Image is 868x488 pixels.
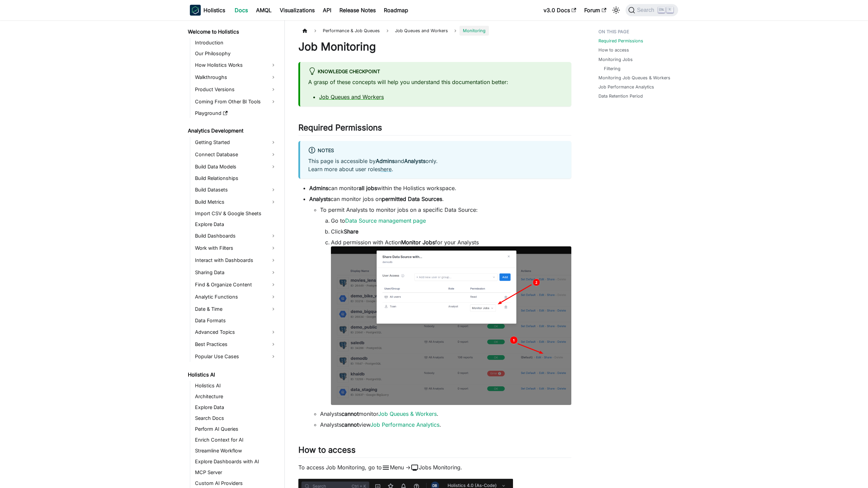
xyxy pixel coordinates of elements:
[193,137,279,148] a: Getting Started
[345,217,426,224] a: Data Source management page
[231,5,252,16] a: Docs
[193,392,279,401] a: Architecture
[308,78,563,86] p: A grasp of these concepts will help you understand this documentation better:
[193,435,279,445] a: Enrich Context for AI
[598,84,654,90] a: Job Performance Analytics
[193,413,279,423] a: Search Docs
[193,255,279,266] a: Interact with Dashboards
[309,195,571,429] li: can monitor jobs on .
[331,238,571,407] li: Add permission with Action for your Analysts
[401,239,435,246] strong: Monitor Jobs
[319,5,335,16] a: API
[193,316,279,325] a: Data Formats
[193,351,279,362] a: Popular Use Cases
[193,279,279,290] a: Find & Organize Content
[580,5,610,16] a: Forum
[193,84,279,95] a: Product Versions
[193,174,279,183] a: Build Relationships
[380,166,392,172] a: here
[193,291,279,302] a: Analytic Functions
[193,468,279,477] a: MCP Server
[598,56,633,63] a: Monitoring Jobs
[539,5,580,16] a: v3.0 Docs
[604,65,620,72] a: Filtering
[298,26,311,36] a: Home page
[320,206,571,407] li: To permit Analysts to monitor jobs on a specific Data Source:
[193,38,279,47] a: Introduction
[319,94,384,100] a: Job Queues and Workers
[183,20,285,488] nav: Docs sidebar
[370,421,439,428] a: Job Performance Analytics
[626,4,678,16] button: Search (Ctrl+K)
[193,108,279,118] a: Playground
[309,185,328,191] strong: Admins
[276,5,319,16] a: Visualizations
[378,410,437,417] a: Job Queues & Workers
[193,267,279,278] a: Sharing Data
[382,196,442,202] strong: permitted Data Sources
[193,184,279,195] a: Build Datasets
[320,421,571,429] li: Analysts view .
[298,123,571,136] h2: Required Permissions
[298,40,571,54] h1: Job Monitoring
[193,403,279,412] a: Explore Data
[635,7,658,13] span: Search
[193,424,279,434] a: Perform AI Queries
[252,5,276,16] a: AMQL
[193,49,279,58] a: Our Philosophy
[193,197,279,207] a: Build Metrics
[359,185,377,191] strong: all jobs
[186,126,279,136] a: Analytics Development
[667,7,673,13] kbd: K
[193,304,279,314] a: Date & Time
[193,230,279,241] a: Build Dashboards
[331,217,571,225] li: Go to
[190,5,201,16] img: Holistics
[193,446,279,455] a: Streamline Workflow
[298,463,571,472] p: To access Job Monitoring, go to Menu -> Jobs Monitoring.
[298,26,571,36] nav: Breadcrumbs
[193,327,279,338] a: Advanced Topics
[335,5,380,16] a: Release Notes
[331,227,571,236] li: Click
[193,161,279,172] a: Build Data Models
[309,196,331,202] strong: Analysts
[190,5,225,16] a: HolisticsHolistics
[308,146,563,155] div: Notes
[193,60,279,70] a: How Holistics Works
[341,421,359,428] strong: cannot
[598,38,643,44] a: Required Permissions
[598,75,670,81] a: Monitoring Job Queues & Workers
[193,149,279,160] a: Connect Database
[320,410,571,418] li: Analysts monitor .
[193,243,279,253] a: Work with Filters
[344,228,358,235] strong: Share
[193,96,279,107] a: Coming From Other BI Tools
[380,5,412,16] a: Roadmap
[598,93,643,99] a: Data Retention Period
[598,47,629,53] a: How to access
[319,26,383,36] span: Performance & Job Queues
[382,464,390,472] span: menu
[193,72,279,83] a: Walkthroughs
[193,381,279,390] a: Holistics AI
[309,184,571,192] li: can monitor within the Holistics workspace.
[308,67,563,76] div: Knowledge Checkpoint
[186,27,279,37] a: Welcome to Holistics
[611,5,622,16] button: Switch between dark and light mode (currently light mode)
[193,479,279,488] a: Custom AI Providers
[298,445,571,458] h2: How to access
[392,26,451,36] span: Job Queues and Workers
[308,157,563,173] p: This page is accessible by and only. Learn more about user roles .
[376,158,395,164] strong: Admins
[193,339,279,350] a: Best Practices
[193,209,279,218] a: Import CSV & Google Sheets
[186,370,279,380] a: Holistics AI
[404,158,426,164] strong: Analysts
[341,410,359,417] strong: cannot
[203,6,225,14] b: Holistics
[193,457,279,466] a: Explore Dashboards with AI
[193,220,279,229] a: Explore Data
[411,464,419,472] span: monitor
[459,26,489,36] span: Monitoring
